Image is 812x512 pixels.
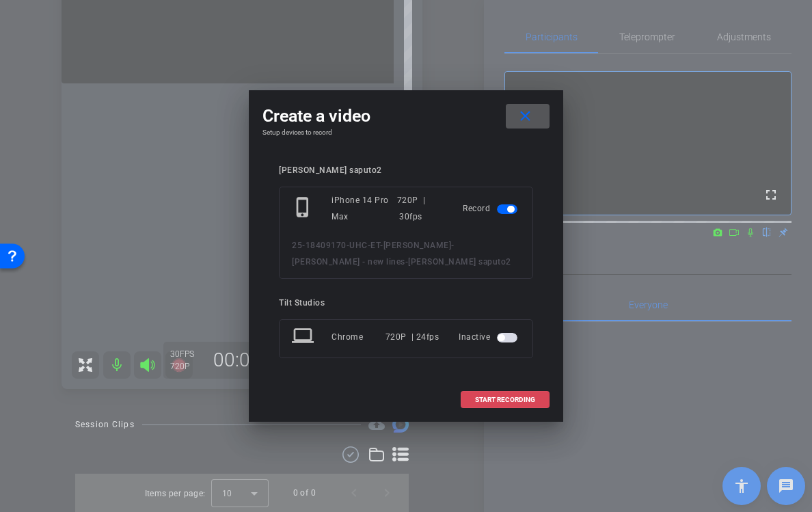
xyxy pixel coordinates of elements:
[262,104,550,129] div: Create a video
[292,257,405,267] span: [PERSON_NAME] - new lines
[397,192,443,225] div: 720P | 30fps
[292,196,316,221] mat-icon: phone_iphone
[405,257,409,267] span: -
[408,257,511,267] span: [PERSON_NAME] saputo2
[279,298,533,308] div: Tilt Studios
[331,192,397,225] div: iPhone 14 Pro Max
[459,325,520,349] div: Inactive
[475,396,535,403] span: START RECORDING
[463,192,520,225] div: Record
[451,241,455,250] span: -
[279,165,533,176] div: [PERSON_NAME] saputo2
[517,108,534,125] mat-icon: close
[292,241,451,250] span: 25-18409170-UHC-ET-[PERSON_NAME]
[262,129,550,137] h4: Setup devices to record
[385,325,439,349] div: 720P | 24fps
[461,391,550,408] button: START RECORDING
[292,325,316,349] mat-icon: laptop
[331,325,385,349] div: Chrome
